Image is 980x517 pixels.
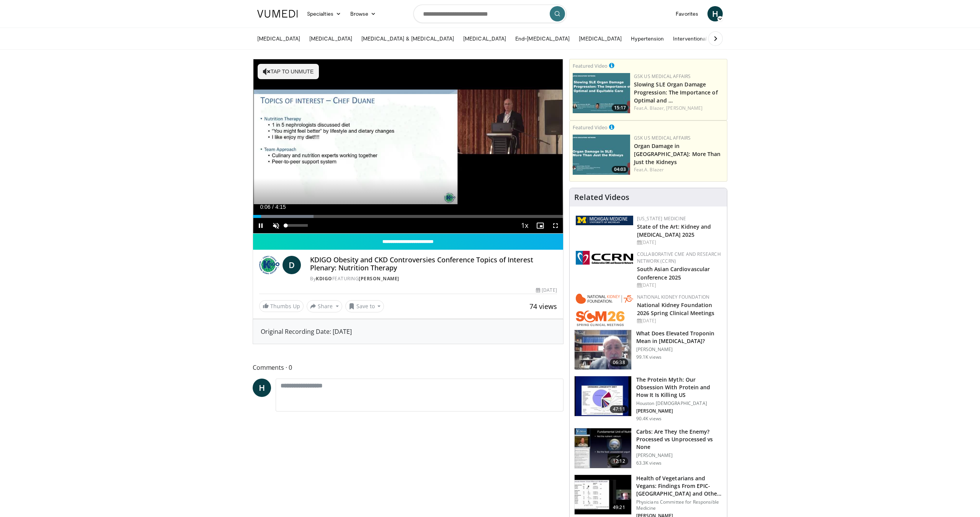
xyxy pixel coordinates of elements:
[575,330,631,370] img: 98daf78a-1d22-4ebe-927e-10afe95ffd94.150x105_q85_crop-smart_upscale.jpg
[532,218,548,233] button: Enable picture-in-picture mode
[316,275,332,282] a: KDIGO
[636,354,661,360] p: 99.1K views
[253,215,563,218] div: Progress Bar
[574,376,722,422] a: 47:11 The Protein Myth: Our Obsession With Protein and How It Is Killing US Houston [DEMOGRAPHIC_...
[636,408,722,414] p: [PERSON_NAME]
[610,359,628,366] span: 06:38
[261,327,555,336] div: Original Recording Date: [DATE]
[644,105,665,111] a: A. Blazer,
[253,363,563,372] span: Comments 0
[573,124,608,131] small: Featured Video
[636,452,722,458] p: [PERSON_NAME]
[272,204,274,210] span: /
[634,166,724,173] div: Feat.
[310,275,557,282] div: By FEATURING
[574,428,722,468] a: 12:12 Carbs: Are They the Enemy? Processed vs Unprocessed vs None [PERSON_NAME] 63.3K views
[573,62,608,69] small: Featured Video
[636,428,722,451] h3: Carbs: Are They the Enemy? Processed vs Unprocessed vs None
[253,59,563,234] video-js: Video Player
[575,475,631,515] img: 606f2b51-b844-428b-aa21-8c0c72d5a896.150x105_q85_crop-smart_upscale.jpg
[636,330,722,345] h3: What Does Elevated Troponin Mean in [MEDICAL_DATA]?
[637,282,721,289] div: [DATE]
[576,251,633,265] img: a04ee3ba-8487-4636-b0fb-5e8d268f3737.png.150x105_q85_autocrop_double_scale_upscale_version-0.2.png
[576,294,633,326] img: 79503c0a-d5ce-4e31-88bd-91ebf3c563fb.png.150x105_q85_autocrop_double_scale_upscale_version-0.2.png
[671,6,703,21] a: Favorites
[573,135,630,175] a: 04:03
[644,166,664,173] a: A. Blazer
[286,224,307,227] div: Volume Level
[305,31,357,46] a: [MEDICAL_DATA]
[573,73,630,113] img: dff207f3-9236-4a51-a237-9c7125d9f9ab.png.150x105_q85_crop-smart_upscale.jpg
[634,105,724,112] div: Feat.
[268,218,284,233] button: Unmute
[529,302,557,311] span: 74 views
[636,346,722,353] p: [PERSON_NAME]
[357,31,459,46] a: [MEDICAL_DATA] & [MEDICAL_DATA]
[459,31,511,46] a: [MEDICAL_DATA]
[576,216,633,225] img: 5ed80e7a-0811-4ad9-9c3a-04de684f05f4.png.150x105_q85_autocrop_double_scale_upscale_version-0.2.png
[253,31,305,46] a: [MEDICAL_DATA]
[634,81,718,104] a: Slowing SLE Organ Damage Progression: The Importance of Optimal and …
[626,31,668,46] a: Hypertension
[345,300,384,312] button: Save to
[257,10,298,18] img: VuMedi Logo
[610,457,628,465] span: 12:12
[259,300,304,312] a: Thumbs Up
[253,218,268,233] button: Pause
[346,6,381,21] a: Browse
[517,218,532,233] button: Playback Rate
[612,166,628,173] span: 04:03
[637,239,721,246] div: [DATE]
[610,405,628,413] span: 47:11
[634,135,691,141] a: GSK US Medical Affairs
[636,400,722,406] p: Houston [DEMOGRAPHIC_DATA]
[636,460,661,466] p: 63.3K views
[275,204,286,210] span: 4:15
[637,265,710,281] a: South Asian Cardiovascular Conference 2025
[612,104,628,111] span: 15:17
[634,73,691,80] a: GSK US Medical Affairs
[302,6,346,21] a: Specialties
[310,256,557,272] h4: KDIGO Obesity and CKD Controversies Conference Topics of Interest Plenary: Nutrition Therapy
[634,142,721,166] a: Organ Damage in [GEOGRAPHIC_DATA]: More Than Just the Kidneys
[548,218,563,233] button: Fullscreen
[573,135,630,175] img: e91ec583-8f54-4b52-99b4-be941cf021de.png.150x105_q85_crop-smart_upscale.jpg
[259,256,279,274] img: KDIGO
[307,300,342,312] button: Share
[637,215,686,222] a: [US_STATE] Medicine
[253,379,271,397] a: H
[636,376,722,399] h3: The Protein Myth: Our Obsession With Protein and How It Is Killing US
[511,31,574,46] a: End-[MEDICAL_DATA]
[573,73,630,113] a: 15:17
[666,105,702,111] a: [PERSON_NAME]
[574,330,722,370] a: 06:38 What Does Elevated Troponin Mean in [MEDICAL_DATA]? [PERSON_NAME] 99.1K views
[637,294,709,300] a: National Kidney Foundation
[283,256,301,274] a: D
[637,317,721,324] div: [DATE]
[413,5,567,23] input: Search topics, interventions
[636,416,661,422] p: 90.4K views
[574,31,626,46] a: [MEDICAL_DATA]
[536,287,557,294] div: [DATE]
[260,204,270,210] span: 0:06
[637,223,711,238] a: State of the Art: Kidney and [MEDICAL_DATA] 2025
[636,475,722,497] h3: Health of Vegetarians and Vegans: Findings From EPIC-[GEOGRAPHIC_DATA] and Othe…
[574,193,629,202] h4: Related Videos
[636,499,722,511] p: Physicians Committee for Responsible Medicine
[610,504,628,511] span: 49:21
[707,6,723,21] a: H
[637,251,721,264] a: Collaborative CME and Research Network (CCRN)
[575,428,631,468] img: c2d3ec31-7efe-4a13-b25b-7030c7e1d5d4.150x105_q85_crop-smart_upscale.jpg
[575,376,631,416] img: b7b8b05e-5021-418b-a89a-60a270e7cf82.150x105_q85_crop-smart_upscale.jpg
[668,31,741,46] a: Interventional Nephrology
[359,275,399,282] a: [PERSON_NAME]
[637,301,715,317] a: National Kidney Foundation 2026 Spring Clinical Meetings
[258,64,319,79] button: Tap to unmute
